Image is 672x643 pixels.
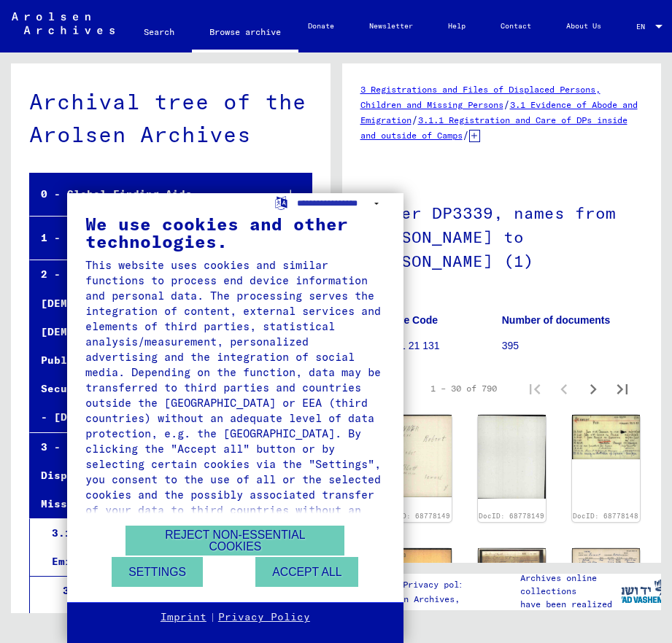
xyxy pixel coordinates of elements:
a: Imprint [161,610,206,625]
button: Reject non-essential cookies [125,526,344,556]
div: This website uses cookies and similar functions to process end device information and personal da... [85,257,385,533]
button: Accept all [255,557,358,587]
button: Settings [112,557,203,587]
div: We use cookies and other technologies. [85,215,385,250]
a: Privacy Policy [218,610,310,625]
